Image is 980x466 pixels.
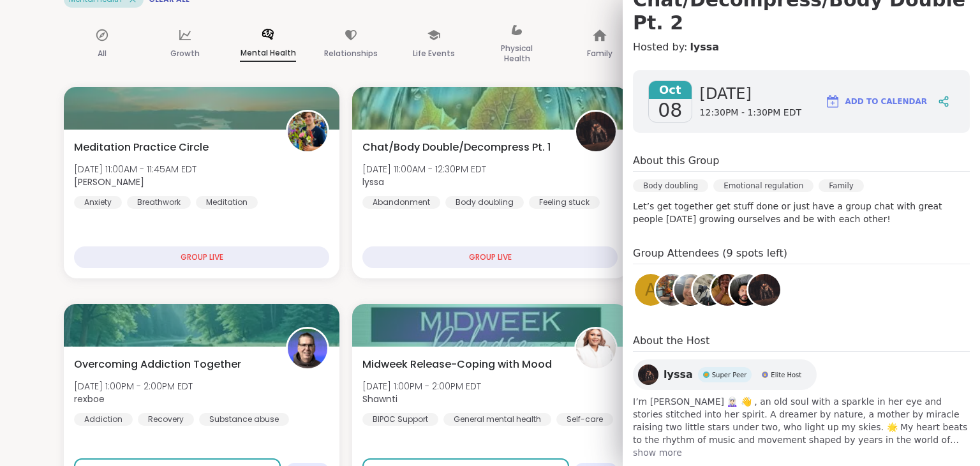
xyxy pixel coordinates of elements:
[819,86,933,117] button: Add to Calendar
[362,196,440,209] div: Abandonment
[633,446,970,459] span: show more
[362,413,438,426] div: BIPOC Support
[98,46,107,61] p: All
[746,272,782,308] a: lyssa
[74,246,329,268] div: GROUP LIVE
[654,272,690,308] a: pipishay2olivia
[240,45,296,62] p: Mental Health
[713,179,813,192] div: Emotional regulation
[362,246,618,268] div: GROUP LIVE
[413,46,455,61] p: Life Events
[825,94,840,109] img: ShareWell Logomark
[711,274,743,306] img: Leanna85
[362,176,384,188] b: lyssa
[658,99,682,122] span: 08
[74,380,193,393] span: [DATE] 1:00PM - 2:00PM EDT
[576,329,616,368] img: Shawnti
[656,274,688,306] img: pipishay2olivia
[728,272,764,308] a: Rob78_NJ
[443,413,551,426] div: General mental health
[638,365,658,385] img: lyssa
[199,413,289,426] div: Substance abuse
[74,357,241,372] span: Overcoming Addiction Together
[74,163,197,176] span: [DATE] 11:00AM - 11:45AM EDT
[691,272,727,308] a: Amie89
[74,196,122,209] div: Anxiety
[700,107,801,119] span: 12:30PM - 1:30PM EDT
[74,140,209,155] span: Meditation Practice Circle
[196,196,258,209] div: Meditation
[674,274,706,306] img: Monica2025
[672,272,708,308] a: Monica2025
[645,278,657,303] span: A
[633,395,970,446] span: I’m [PERSON_NAME] 🧝🏻‍♀️ 👋 , an old soul with a sparkle in her eye and stories stitched into her s...
[633,359,817,390] a: lyssalyssaSuper PeerSuper PeerElite HostElite Host
[324,46,378,61] p: Relationships
[362,357,552,372] span: Midweek Release-Coping with Mood
[762,372,768,378] img: Elite Host
[74,393,105,405] b: rexboe
[74,413,133,426] div: Addiction
[529,196,600,209] div: Feeling stuck
[693,274,725,306] img: Amie89
[587,46,612,61] p: Family
[771,370,801,380] span: Elite Host
[74,176,144,188] b: [PERSON_NAME]
[445,196,524,209] div: Body doubling
[633,200,970,225] p: Let’s get together get stuff done or just have a group chat with great people [DATE] growing ours...
[556,413,613,426] div: Self-care
[362,163,486,176] span: [DATE] 11:00AM - 12:30PM EDT
[170,46,200,61] p: Growth
[288,112,327,151] img: Nicholas
[712,370,747,380] span: Super Peer
[138,413,194,426] div: Recovery
[649,81,692,99] span: Oct
[709,272,745,308] a: Leanna85
[845,96,927,107] span: Add to Calendar
[633,333,970,352] h4: About the Host
[633,272,669,308] a: A
[633,40,970,55] h4: Hosted by:
[489,41,545,66] p: Physical Health
[288,329,327,368] img: rexboe
[362,393,397,405] b: Shawnti
[362,140,551,155] span: Chat/Body Double/Decompress Pt. 1
[819,179,864,192] div: Family
[700,84,801,104] span: [DATE]
[362,380,481,393] span: [DATE] 1:00PM - 2:00PM EDT
[730,274,762,306] img: Rob78_NJ
[633,153,719,169] h4: About this Group
[633,246,970,264] h4: Group Attendees (9 spots left)
[703,372,709,378] img: Super Peer
[690,40,719,55] a: lyssa
[633,179,708,192] div: Body doubling
[748,274,780,306] img: lyssa
[127,196,191,209] div: Breathwork
[576,112,616,151] img: lyssa
[664,367,693,382] span: lyssa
